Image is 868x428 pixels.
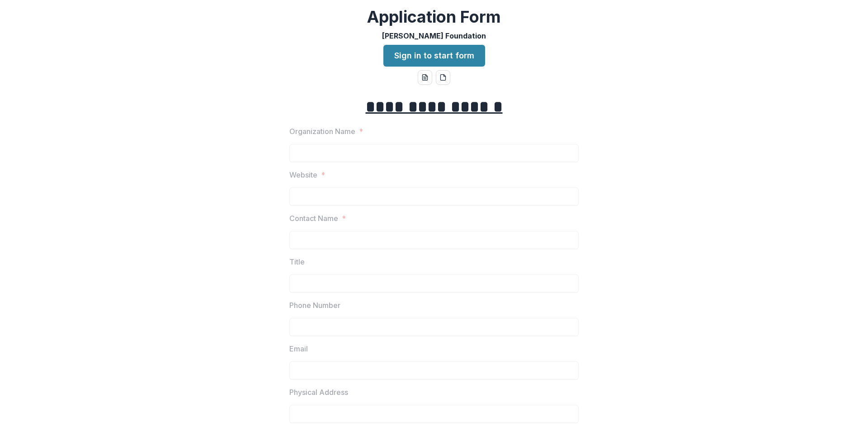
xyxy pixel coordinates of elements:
p: Organization Name [289,126,355,137]
p: Phone Number [289,300,340,311]
h2: Application Form [367,7,501,27]
p: Contact Name [289,213,338,224]
p: Physical Address [289,387,348,398]
p: Title [289,256,305,267]
p: Email [289,343,308,354]
button: pdf-download [436,70,450,85]
button: word-download [418,70,432,85]
p: Website [289,169,317,180]
a: Sign in to start form [383,45,485,67]
p: [PERSON_NAME] Foundation [382,30,486,41]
